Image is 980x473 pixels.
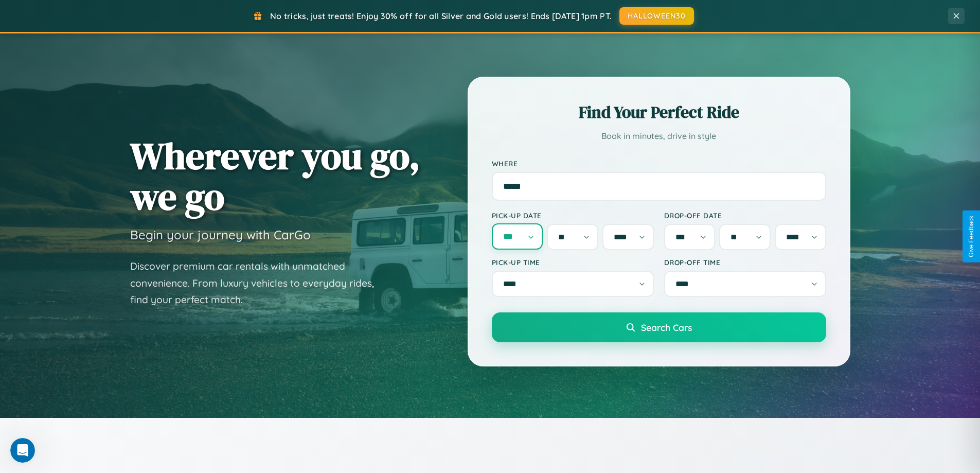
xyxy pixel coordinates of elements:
[130,135,420,217] h1: Wherever you go, we go
[270,11,612,21] span: No tricks, just treats! Enjoy 30% off for all Silver and Gold users! Ends [DATE] 1pm PT.
[492,129,826,144] p: Book in minutes, drive in style
[968,216,975,257] div: Give Feedback
[492,101,826,124] h2: Find Your Perfect Ride
[130,227,311,242] h3: Begin your journey with CarGo
[492,211,654,220] label: Pick-up Date
[664,258,826,267] label: Drop-off Time
[619,7,694,25] button: HALLOWEEN30
[492,159,826,168] label: Where
[130,258,387,308] p: Discover premium car rentals with unmatched convenience. From luxury vehicles to everyday rides, ...
[492,258,654,267] label: Pick-up Time
[664,211,826,220] label: Drop-off Date
[492,312,826,342] button: Search Cars
[10,438,35,463] iframe: Intercom live chat
[641,322,692,333] span: Search Cars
